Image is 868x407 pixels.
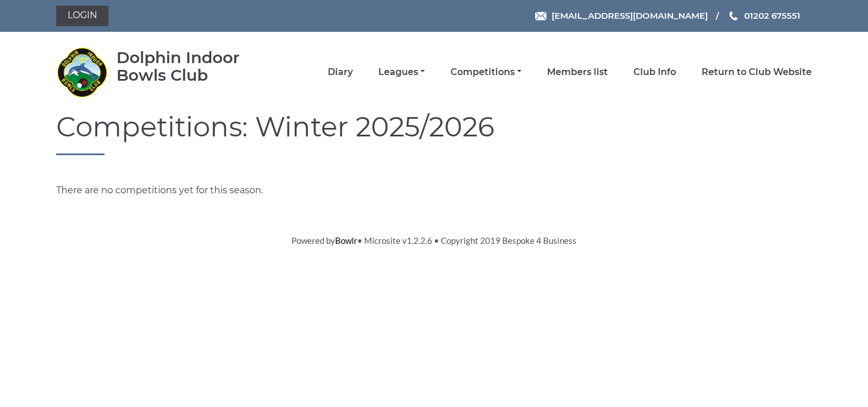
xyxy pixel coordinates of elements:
a: Email [EMAIL_ADDRESS][DOMAIN_NAME] [535,9,708,22]
img: Email [535,12,546,20]
a: Leagues [378,66,425,78]
div: There are no competitions yet for this season. [48,184,820,197]
a: Login [56,6,108,26]
a: Bowlr [335,235,357,246]
span: [EMAIL_ADDRESS][DOMAIN_NAME] [552,10,708,21]
span: 01202 675551 [744,10,800,21]
div: Dolphin Indoor Bowls Club [116,49,273,84]
img: Phone us [729,11,737,20]
span: Powered by • Microsite v1.2.2.6 • Copyright 2019 Bespoke 4 Business [291,235,577,246]
a: Club Info [633,66,676,78]
a: Return to Club Website [702,66,812,78]
a: Diary [328,66,353,78]
h1: Competitions: Winter 2025/2026 [56,112,812,155]
a: Competitions [450,66,521,78]
img: Dolphin Indoor Bowls Club [56,47,107,98]
a: Phone us 01202 675551 [728,9,800,22]
a: Members list [547,66,608,78]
